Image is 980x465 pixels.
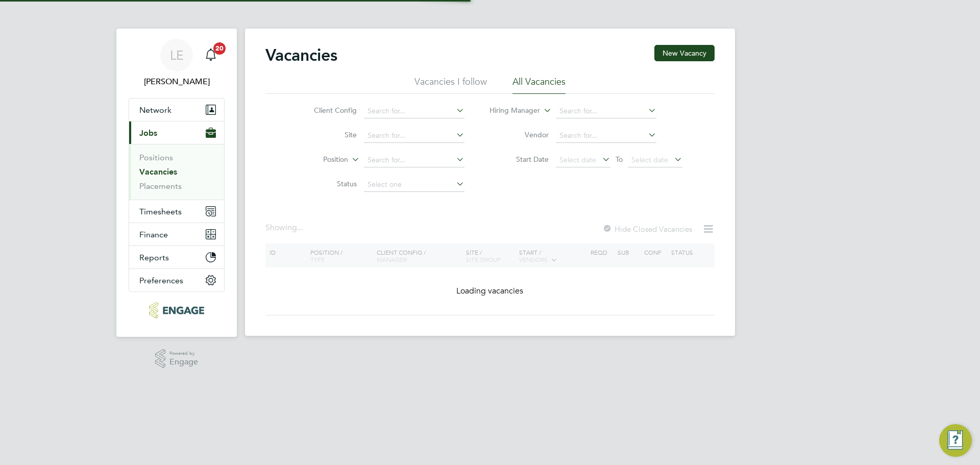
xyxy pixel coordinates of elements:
input: Select one [364,178,464,192]
span: Network [139,105,171,115]
span: 20 [213,42,226,55]
button: Preferences [129,269,224,291]
input: Search for... [364,104,464,118]
button: Timesheets [129,200,224,223]
label: Hiring Manager [481,106,540,116]
input: Search for... [556,104,656,118]
span: Powered by [169,349,198,358]
button: Reports [129,246,224,268]
a: Go to home page [129,302,225,319]
span: Jobs [139,128,157,138]
span: Reports [139,253,169,262]
nav: Main navigation [116,29,237,337]
a: Placements [139,181,182,191]
input: Search for... [364,129,464,143]
span: Finance [139,230,168,239]
div: Showing [265,223,305,233]
a: 20 [201,39,221,71]
a: Vacancies [139,167,177,177]
img: huntereducation-logo-retina.png [149,302,204,319]
input: Search for... [556,129,656,143]
span: Select date [559,155,596,164]
span: Select date [631,155,668,164]
span: Timesheets [139,207,182,216]
span: Laurence Elkington [129,76,225,88]
div: Jobs [129,144,224,200]
label: Client Config [298,106,357,115]
span: ... [297,223,303,233]
span: Engage [169,358,198,366]
a: LE[PERSON_NAME] [129,39,225,88]
label: Start Date [490,155,549,164]
span: LE [170,48,184,62]
button: Engage Resource Center [939,424,972,457]
h2: Vacancies [265,45,337,65]
span: To [612,153,626,166]
button: Network [129,99,224,121]
a: Powered byEngage [155,349,199,369]
li: All Vacancies [512,76,566,94]
input: Search for... [364,153,464,167]
label: Status [298,179,357,188]
button: Jobs [129,121,224,144]
label: Vendor [490,130,549,139]
label: Hide Closed Vacancies [602,224,692,234]
a: Positions [139,153,173,162]
label: Position [289,155,348,165]
label: Site [298,130,357,139]
span: Preferences [139,276,183,285]
li: Vacancies I follow [414,76,487,94]
button: Finance [129,223,224,246]
button: New Vacancy [654,45,715,61]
